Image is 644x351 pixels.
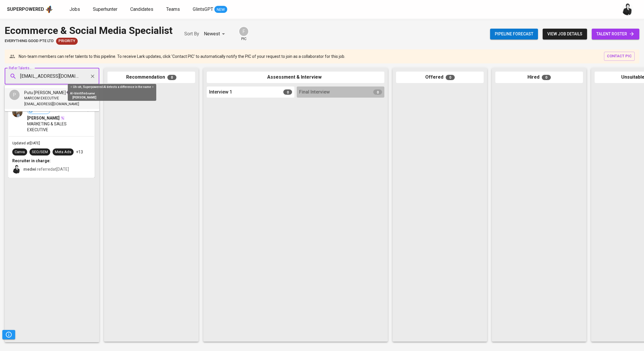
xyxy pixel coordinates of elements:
a: Candidates [130,6,155,13]
span: Interview 1 [209,89,232,96]
a: Superhunter [93,6,119,13]
div: SEO/SEM [32,149,48,155]
button: Pipeline Triggers [2,330,15,339]
span: Final Interview [299,89,330,96]
b: medwi [23,167,36,172]
img: app logo [45,5,53,14]
button: view job details [543,29,587,39]
span: Candidates [130,6,153,12]
div: Assessment & Interview [207,72,384,83]
button: contact pic [604,52,635,61]
a: Superpoweredapp logo [7,5,53,14]
span: Pipeline forecast [495,30,533,38]
p: Sort By [184,30,199,37]
div: [PERSON_NAME] [72,96,154,100]
a: Teams [166,6,181,13]
div: F [239,26,249,37]
p: Newest [204,30,220,37]
button: Close [96,76,97,77]
div: pic [239,26,249,42]
div: Recommendation [107,72,195,83]
span: NEW [214,7,227,13]
div: P [9,90,20,100]
span: view job details [547,30,582,38]
span: Jobs [70,6,80,12]
div: Canva [15,149,25,155]
div: Offered [396,72,484,83]
p: Non-team members can refer talents to this pipeline. To receive Lark updates, click 'Contact PIC'... [19,53,345,59]
div: AI-Identified : [70,91,154,96]
span: MARKETING & SALES EXECUTIVE [27,121,84,133]
a: Jobs [70,6,81,13]
div: Meta Ads [55,149,71,155]
span: Putu [PERSON_NAME] [24,90,66,96]
div: ✧ Uh-oh, Superpowered AI detects a difference in the name ✧ [70,85,154,89]
b: Recruiter in charge: [12,158,51,163]
span: Priority [56,38,78,44]
a: talent roster [592,29,639,39]
button: Pipeline forecast [490,29,538,39]
img: magic_wand.svg [60,116,65,120]
img: medwi@glints.com [12,165,21,174]
span: MARCOM EXECUTIVE [24,96,59,101]
span: [PERSON_NAME] [27,115,60,121]
button: Clear [88,72,97,80]
span: referred at [DATE] [23,167,69,172]
div: Hired [495,72,583,83]
span: 0 [167,75,176,80]
span: [EMAIL_ADDRESS][DOMAIN_NAME] [24,101,79,107]
div: Ecommerce & Social Media Specialist [5,23,173,38]
i: name [87,92,94,95]
span: talent roster [596,30,635,38]
span: 0 [373,89,382,95]
span: 0 [283,89,292,95]
a: GlintsGPT NEW [193,6,227,13]
div: Newest [204,29,227,39]
span: 0 [446,75,455,80]
span: Everything good Pte Ltd [5,38,54,44]
span: GlintsGPT [193,6,213,12]
span: contact pic [607,53,632,60]
span: Teams [166,6,180,12]
div: New Job received from Demand Team [56,38,78,45]
p: +13 [76,149,83,155]
img: medwi@glints.com [622,4,633,15]
div: Superpowered [7,6,44,13]
span: Updated at [DATE] [12,141,40,145]
span: Superhunter [93,6,117,12]
span: 0 [542,75,551,80]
